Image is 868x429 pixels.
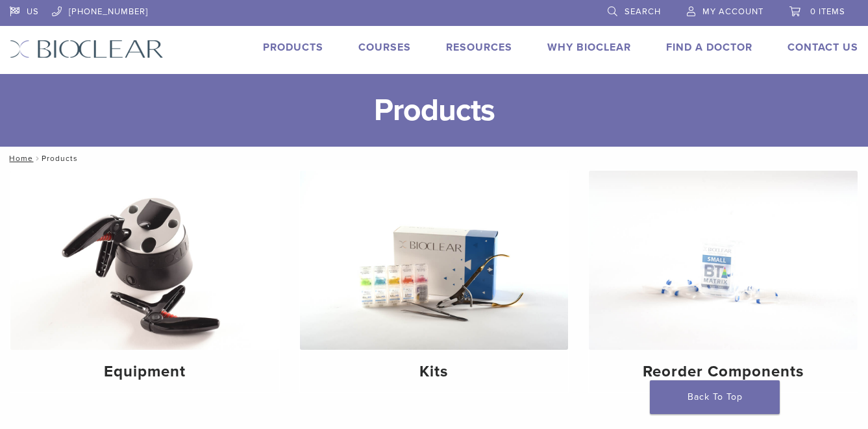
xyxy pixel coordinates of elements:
a: Kits [300,171,569,392]
img: Bioclear [10,40,164,58]
a: Courses [358,41,411,54]
span: / [33,155,42,162]
span: My Account [702,6,763,17]
a: Find A Doctor [666,41,752,54]
a: Why Bioclear [547,41,631,54]
h4: Equipment [21,360,269,384]
img: Kits [300,171,569,350]
span: Search [625,6,661,17]
h4: Reorder Components [599,360,847,384]
a: Products [263,41,323,54]
img: Reorder Components [589,171,858,350]
a: Back To Top [650,380,780,414]
a: Home [5,154,33,163]
a: Resources [446,41,512,54]
img: Equipment [10,171,279,350]
span: 0 items [810,6,845,17]
a: Reorder Components [589,171,858,392]
a: Equipment [10,171,279,392]
a: Contact Us [787,41,858,54]
h4: Kits [310,360,558,384]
